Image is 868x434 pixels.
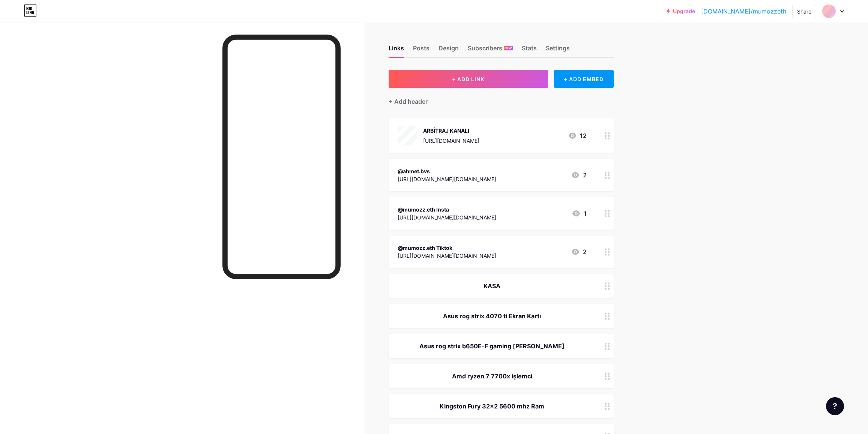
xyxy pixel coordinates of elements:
[389,97,428,106] div: + Add header
[667,8,695,14] a: Upgrade
[398,167,496,175] div: @ahmet.bvs
[398,312,587,321] div: Asus rog strix 4070 ti Ekran Kartı
[701,7,786,16] a: [DOMAIN_NAME]/mumozzeth
[522,44,537,57] div: Stats
[398,402,587,411] div: Kingston Fury 32x2 5600 mhz Ram
[452,76,484,82] span: + ADD LINK
[398,206,496,213] div: @mumozz.eth Insta
[389,44,404,57] div: Links
[572,209,587,218] div: 1
[423,127,479,135] div: ARBİTRAJ KANALI
[398,213,496,221] div: [URL][DOMAIN_NAME][DOMAIN_NAME]
[389,70,548,88] button: + ADD LINK
[571,247,587,256] div: 2
[398,252,496,260] div: [URL][DOMAIN_NAME][DOMAIN_NAME]
[797,8,811,15] div: Share
[505,46,512,50] span: NEW
[413,44,429,57] div: Posts
[423,137,479,145] div: [URL][DOMAIN_NAME]
[398,372,587,381] div: Amd ryzen 7 7700x işlemci
[554,70,614,88] div: + ADD EMBED
[439,44,459,57] div: Design
[398,342,587,351] div: Asus rog strix b650E-F gaming [PERSON_NAME]
[546,44,570,57] div: Settings
[468,44,513,57] div: Subscribers
[398,281,587,290] div: KASA
[571,171,587,180] div: 2
[568,131,587,140] div: 12
[398,175,496,183] div: [URL][DOMAIN_NAME][DOMAIN_NAME]
[398,244,496,252] div: @mumozz.eth Tiktok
